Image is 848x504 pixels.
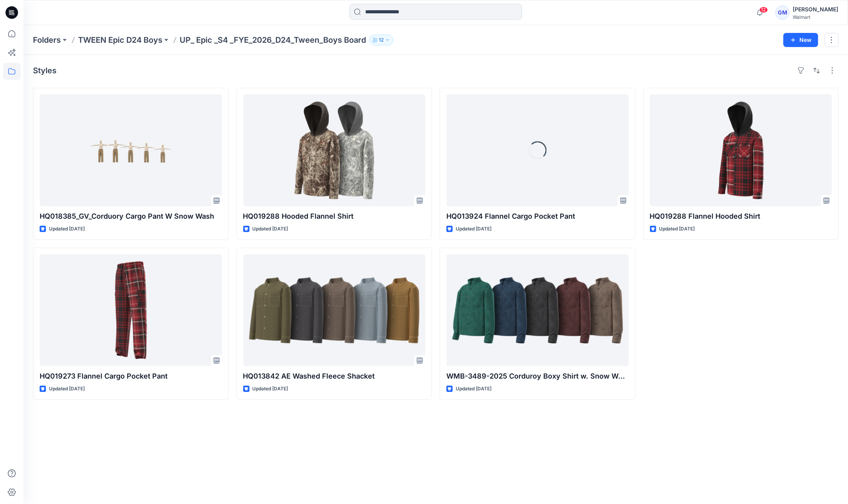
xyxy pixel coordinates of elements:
div: Walmart [793,14,838,20]
p: HQ013924 Flannel Cargo Pocket Pant [446,211,629,222]
p: HQ018385_GV_Corduory Cargo Pant W Snow Wash [40,211,222,222]
p: HQ019273 Flannel Cargo Pocket Pant [40,371,222,382]
a: Folders [33,34,61,45]
p: HQ019288 Flannel Hooded Shirt [650,211,832,222]
span: 12 [759,7,768,13]
a: HQ013842 AE Washed Fleece Shacket [243,254,426,366]
p: Updated [DATE] [659,225,695,233]
div: [PERSON_NAME] [793,5,838,14]
a: HQ019273 Flannel Cargo Pocket Pant [40,254,222,366]
button: New [783,33,818,47]
p: Updated [DATE] [49,385,85,393]
p: HQ019288 Hooded Flannel Shirt [243,211,426,222]
p: WMB-3489-2025 Corduroy Boxy Shirt w. Snow Wash [446,371,629,382]
a: HQ018385_GV_Corduory Cargo Pant W Snow Wash [40,94,222,206]
div: GM [775,5,790,20]
button: 12 [369,34,393,45]
p: HQ013842 AE Washed Fleece Shacket [243,371,426,382]
p: UP_ Epic _S4 _FYE_2026_D24_Tween_Boys Board [180,34,366,45]
a: HQ019288 Flannel Hooded Shirt [650,94,832,206]
p: Updated [DATE] [253,385,288,393]
a: TWEEN Epic D24 Boys [78,34,162,45]
a: WMB-3489-2025 Corduroy Boxy Shirt w. Snow Wash [446,254,629,366]
a: HQ019288 Hooded Flannel Shirt [243,94,426,206]
p: 12 [379,36,384,44]
p: Updated [DATE] [253,225,288,233]
p: Updated [DATE] [49,225,85,233]
p: Updated [DATE] [456,385,491,393]
h4: Styles [33,66,56,75]
p: Updated [DATE] [456,225,491,233]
